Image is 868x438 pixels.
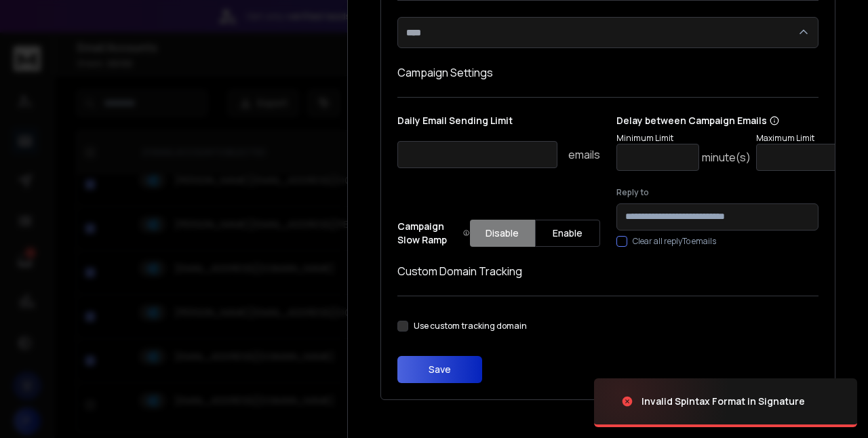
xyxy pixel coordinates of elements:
p: emails [568,146,600,163]
button: Save [397,356,482,383]
label: Clear all replyTo emails [633,236,716,247]
p: Daily Email Sending Limit [397,114,600,133]
p: Minimum Limit [616,133,751,144]
button: Enable [535,220,600,247]
img: image [594,365,730,438]
p: Campaign Slow Ramp [397,220,470,247]
div: Invalid Spintax Format in Signature [642,395,805,408]
label: Use custom tracking domain [414,321,527,332]
button: Disable [470,220,535,247]
p: minute(s) [702,149,751,165]
label: Reply to [616,187,819,198]
h1: Campaign Settings [397,64,818,81]
h1: Custom Domain Tracking [397,263,818,279]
